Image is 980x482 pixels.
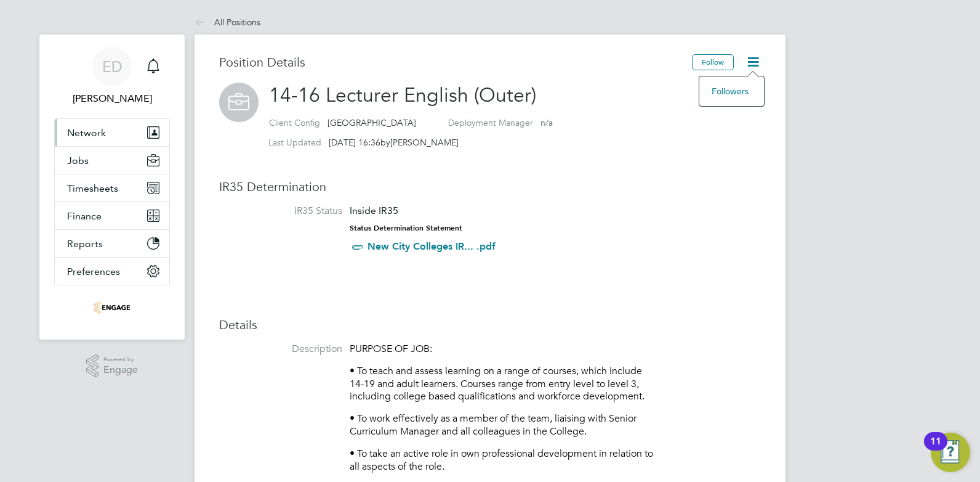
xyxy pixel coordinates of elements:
[327,117,416,128] span: [GEOGRAPHIC_DATA]
[219,343,342,356] label: Description
[350,205,398,216] span: Inside IR35
[67,238,103,250] span: Reports
[350,412,657,438] p: • To work effectively as a member of the team, liaising with Senior Curriculum Manager and all co...
[219,179,761,195] h3: IR35 Determination
[931,433,970,472] button: Open Resource Center, 11 new notifications
[103,354,138,365] span: Powered by
[67,182,118,194] span: Timesheets
[268,137,321,148] label: Last Updated
[350,365,657,403] p: • To teach and assess learning on a range of courses, which include 14-19 and adult learners. Cou...
[219,317,761,333] h3: Details
[350,224,462,232] strong: Status Determination Statement
[448,117,533,128] label: Deployment Manager
[55,258,169,285] button: Preferences
[86,354,139,378] a: Powered byEngage
[219,205,342,218] label: IR35 Status
[67,210,102,222] span: Finance
[103,365,138,375] span: Engage
[54,298,170,317] a: Go to home page
[195,17,260,28] a: All Positions
[94,298,131,317] img: omniapeople-logo-retina.png
[219,54,692,70] h3: Position Details
[269,117,320,128] label: Client Config
[930,441,941,457] div: 11
[692,54,734,70] button: Follow
[54,47,170,106] a: ED[PERSON_NAME]
[67,266,120,277] span: Preferences
[67,155,89,166] span: Jobs
[268,137,459,148] div: by
[705,83,758,100] li: Followers
[55,202,169,229] button: Finance
[350,343,657,356] p: PURPOSE OF JOB:
[367,240,496,252] a: New City Colleges IR... .pdf
[350,447,657,473] p: • To take an active role in own professional development in relation to all aspects of the role.
[55,174,169,202] button: Timesheets
[102,59,122,75] span: ED
[540,117,553,128] span: n/a
[329,137,380,148] span: [DATE] 16:36
[67,127,106,139] span: Network
[54,91,170,106] span: Ellie Dean
[55,119,169,146] button: Network
[39,35,185,340] nav: Main navigation
[269,83,536,107] span: 14-16 Lecturer English (Outer)
[55,147,169,174] button: Jobs
[390,137,459,148] span: [PERSON_NAME]
[55,230,169,257] button: Reports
